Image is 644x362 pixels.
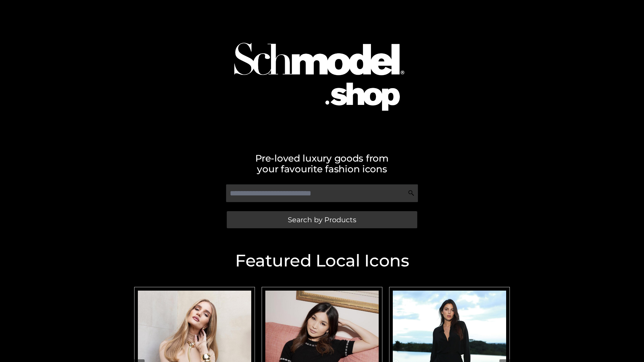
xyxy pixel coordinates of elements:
img: Search Icon [408,190,415,196]
h2: Featured Local Icons​ [131,252,513,269]
span: Search by Products [288,216,356,223]
a: Search by Products [227,211,417,228]
h2: Pre-loved luxury goods from your favourite fashion icons [131,153,513,174]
